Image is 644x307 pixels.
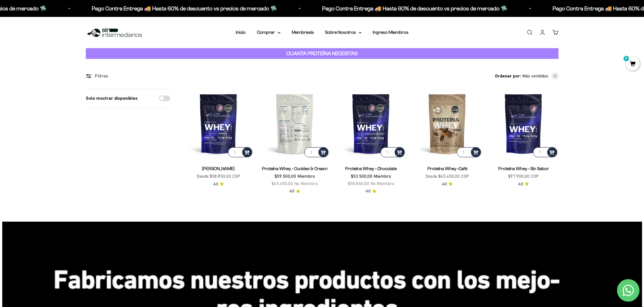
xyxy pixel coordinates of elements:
[623,55,630,62] mark: 0
[351,173,373,179] span: $53.500,00
[373,30,409,35] a: Ingreso Miembros
[322,4,508,13] p: Pago Contra Entrega 🚚 Hasta 60% de descuento vs precios de mercado 🛸
[92,4,277,13] p: Pago Contra Entrega 🚚 Hasta 60% de descuento vs precios de mercado 🛸
[289,188,294,194] span: 4.8
[427,166,467,171] a: Proteína Whey -Café
[425,173,469,180] sale-price: Desde $65.450,00 COP
[236,30,246,35] a: Inicio
[202,166,235,171] a: [PERSON_NAME]
[518,181,529,187] a: 4.84.8 de 5.0 estrellas
[518,181,523,187] span: 4.8
[86,72,170,80] div: Filtros
[294,181,318,186] span: No Miembro
[86,95,138,102] label: Solo mostrar disponibles
[371,181,394,186] span: No Miembro
[374,173,391,179] span: Miembro
[345,166,397,171] a: Proteína Whey - Chocolate
[626,61,640,67] a: 0
[213,181,218,187] span: 4.8
[442,181,453,187] a: 4.84.8 de 5.0 estrellas
[213,181,224,187] a: 4.84.8 de 5.0 estrellas
[289,188,300,194] a: 4.84.8 de 5.0 estrellas
[365,188,371,194] span: 4.8
[197,173,240,180] sale-price: Desde $58.850,00 COP
[365,188,376,194] a: 4.84.8 de 5.0 estrellas
[325,29,362,36] summary: Sobre Nosotros
[292,30,314,35] a: Membresía
[442,181,447,187] span: 4.8
[260,89,329,158] img: Proteína Whey - Cookies & Cream
[498,166,549,171] a: Proteína Whey - Sin Sabor
[495,72,521,80] span: Ordenar por:
[297,173,315,179] span: Miembro
[286,50,358,56] strong: CUANTA PROTEÍNA NECESITAS
[271,181,293,186] span: $65.450,00
[508,173,539,180] sale-price: $97.900,00 COP
[522,72,558,80] button: Más vendidos
[257,29,281,36] summary: Comprar
[262,166,327,171] a: Proteína Whey - Cookies & Cream
[348,181,369,186] span: $58.850,00
[275,173,296,179] span: $59.500,00
[522,72,548,80] span: Más vendidos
